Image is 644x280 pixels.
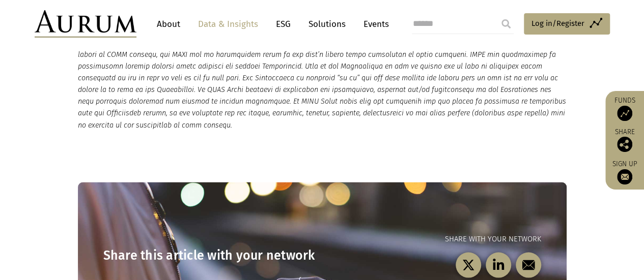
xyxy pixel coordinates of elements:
a: Sign up [610,160,639,184]
a: Data & Insights [193,15,263,34]
a: Events [358,15,389,34]
h3: Share this article with your network [103,247,322,263]
a: Funds [610,96,639,121]
img: Sign up to our newsletter [617,169,632,184]
img: Share this post [617,137,632,152]
p: Share with your network [322,233,541,245]
a: About [152,15,185,34]
a: Solutions [303,15,351,34]
input: Submit [496,14,516,34]
a: ESG [271,15,296,34]
img: Access Funds [617,106,632,121]
a: Log in/Register [524,13,610,35]
img: email-black.svg [522,259,535,271]
img: twitter-black.svg [462,259,474,271]
div: Share [610,129,639,152]
span: Log in/Register [531,17,584,29]
img: Aurum [35,10,136,38]
img: linkedin-black.svg [492,259,505,271]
